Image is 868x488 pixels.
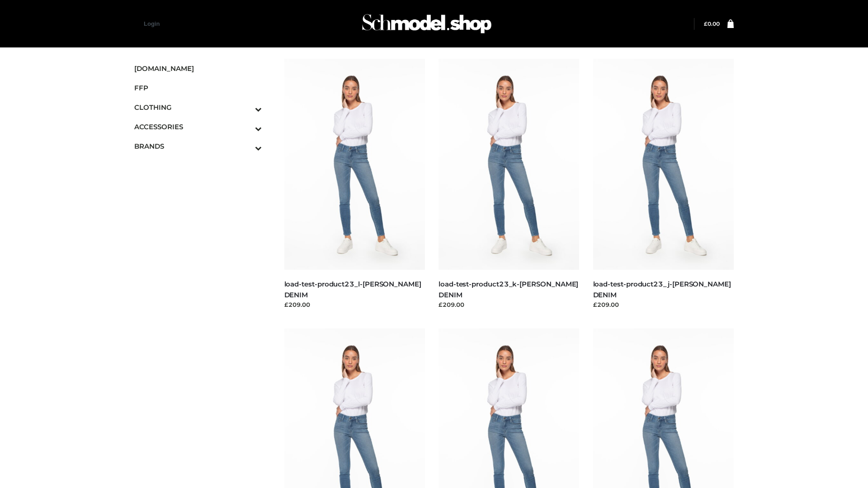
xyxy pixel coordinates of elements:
button: Toggle Submenu [230,117,262,136]
div: £209.00 [439,300,580,309]
span: ACCESSORIES [134,122,262,132]
a: Login [144,20,160,27]
a: BRANDSToggle Submenu [134,136,262,156]
a: load-test-product23_l-[PERSON_NAME] DENIM [284,280,421,299]
button: Toggle Submenu [230,98,262,117]
span: BRANDS [134,141,262,151]
span: £ [704,20,708,27]
a: £0.00 [704,20,720,27]
bdi: 0.00 [704,20,720,27]
a: ACCESSORIESToggle Submenu [134,117,262,136]
a: FFP [134,78,262,98]
a: load-test-product23_k-[PERSON_NAME] DENIM [439,280,578,299]
span: CLOTHING [134,102,262,113]
img: Schmodel Admin 964 [359,6,495,42]
button: Toggle Submenu [230,136,262,156]
span: [DOMAIN_NAME] [134,63,262,74]
a: load-test-product23_j-[PERSON_NAME] DENIM [593,280,731,299]
div: £209.00 [284,300,425,309]
a: [DOMAIN_NAME] [134,59,262,78]
a: CLOTHINGToggle Submenu [134,98,262,117]
div: £209.00 [593,300,734,309]
span: FFP [134,83,262,93]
